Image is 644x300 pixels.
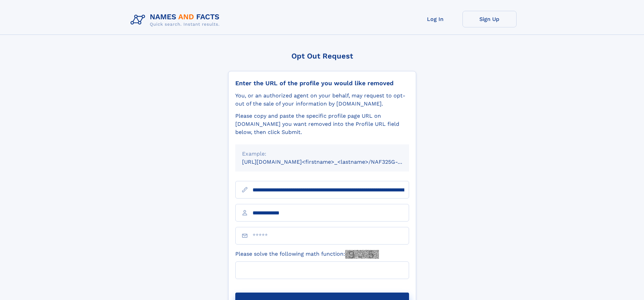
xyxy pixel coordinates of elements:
a: Log In [408,11,462,27]
div: Please copy and paste the specific profile page URL on [DOMAIN_NAME] you want removed into the Pr... [235,112,409,136]
small: [URL][DOMAIN_NAME]<firstname>_<lastname>/NAF325G-xxxxxxxx [242,159,422,165]
img: Logo Names and Facts [128,11,225,29]
label: Please solve the following math function: [235,250,379,259]
div: You, or an authorized agent on your behalf, may request to opt-out of the sale of your informatio... [235,92,409,108]
div: Example: [242,150,402,158]
div: Enter the URL of the profile you would like removed [235,79,409,87]
a: Sign Up [462,11,517,27]
div: Opt Out Request [228,52,416,60]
